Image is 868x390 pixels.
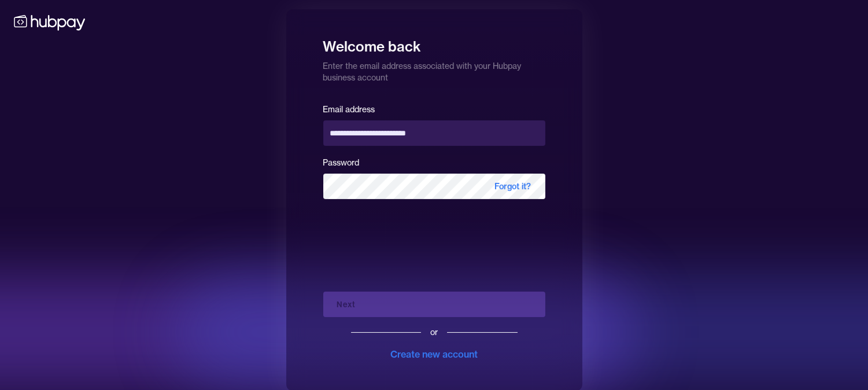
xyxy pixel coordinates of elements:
p: Enter the email address associated with your Hubpay business account [323,56,545,83]
div: Create new account [390,347,478,361]
label: Password [323,157,360,168]
label: Email address [323,104,375,115]
div: or [430,326,438,338]
h1: Welcome back [323,30,545,56]
span: Forgot it? [481,174,545,199]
